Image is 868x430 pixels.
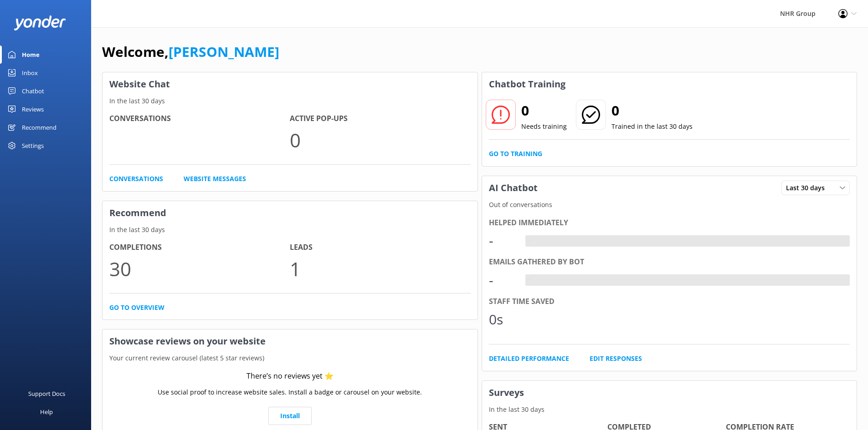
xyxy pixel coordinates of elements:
a: Edit Responses [590,354,642,364]
div: 0s [489,309,516,330]
div: Chatbot [22,82,44,100]
p: 0 [290,125,470,155]
div: There’s no reviews yet ⭐ [247,370,334,382]
div: - [489,269,516,291]
p: Your current review carousel (latest 5 star reviews) [103,353,478,363]
div: Staff time saved [489,296,850,308]
h3: Recommend [103,201,478,225]
h2: 0 [611,100,693,121]
p: Trained in the last 30 days [611,121,693,132]
h4: Completions [109,242,290,253]
p: Needs training [521,121,567,132]
h3: Showcase reviews on your website [103,329,478,353]
p: In the last 30 days [103,225,478,235]
p: Out of conversations [482,200,857,210]
div: Help [40,403,53,421]
a: Conversations [109,174,163,184]
p: In the last 30 days [103,96,478,106]
div: Helped immediately [489,217,850,229]
h2: 0 [521,100,567,121]
div: Inbox [22,64,38,82]
h4: Leads [290,242,470,253]
a: [PERSON_NAME] [169,42,279,61]
div: - [525,235,532,247]
h3: AI Chatbot [482,176,544,200]
div: - [525,274,532,286]
div: Home [22,46,40,64]
div: Emails gathered by bot [489,256,850,268]
p: 1 [290,253,470,284]
div: Reviews [22,100,44,118]
a: Website Messages [184,174,246,184]
p: Use social proof to increase website sales. Install a badge or carousel on your website. [158,387,422,397]
h3: Chatbot Training [482,72,572,96]
a: Go to Training [489,149,542,159]
a: Detailed Performance [489,354,569,364]
img: yonder-white-logo.png [14,15,66,30]
h3: Website Chat [103,72,478,96]
h4: Active Pop-ups [290,113,470,125]
a: Go to overview [109,303,164,313]
a: Install [268,407,312,425]
span: Last 30 days [786,183,830,193]
div: Settings [22,137,44,155]
div: Recommend [22,118,56,137]
p: 30 [109,253,290,284]
h4: Conversations [109,113,290,125]
p: In the last 30 days [482,405,857,415]
h1: Welcome, [102,41,279,63]
div: - [489,230,516,252]
h3: Surveys [482,381,857,405]
div: Support Docs [28,384,65,403]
